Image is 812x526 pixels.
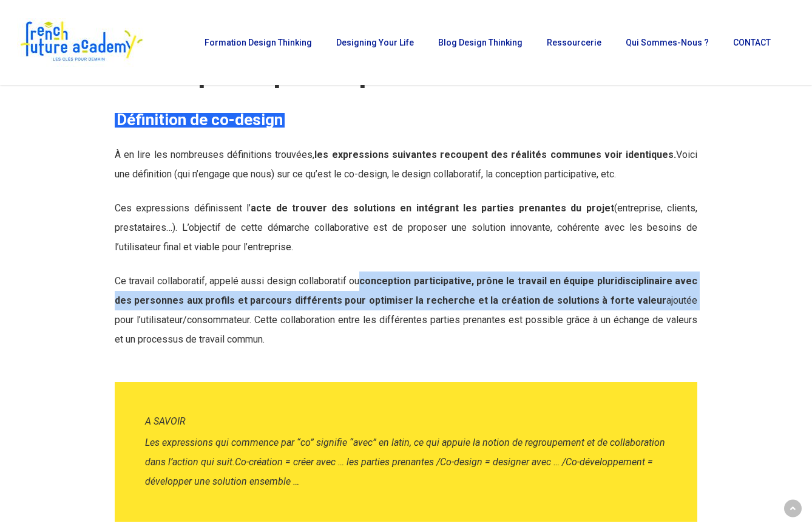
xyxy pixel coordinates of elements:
[145,456,653,487] i: Co-développement = développer une solution ensemble …
[547,38,601,47] span: Ressourcerie
[205,38,312,47] span: Formation Design Thinking
[733,38,771,47] span: CONTACT
[115,149,697,180] span: À en lire les nombreuses définitions trouvées, Voici une définition (qui n’engage que nous) sur c...
[145,437,665,468] i: Les expressions qui commence par “co” signifie “avec” en latin, ce qui appuie la notion de regrou...
[115,19,550,89] strong: Co-design ? Conception participative ?
[251,202,614,214] strong: acte de trouver des solutions en intégrant les parties prenantes du projet
[198,38,318,47] a: Formation Design Thinking
[17,18,145,67] img: French Future Academy
[440,456,566,468] i: Co-design = designer avec … /
[314,149,676,160] strong: les expressions suivantes recoupent des réalités communes voir identiques.
[626,38,709,47] span: Qui sommes-nous ?
[727,38,777,47] a: CONTACT
[145,415,186,427] i: A SAVOIR
[336,38,414,47] span: Designing Your Life
[235,456,440,468] i: Co-création = créer avec … les parties prenantes /
[115,275,697,306] strong: conception participative, prône le travail en équipe pluridisciplinaire avec des personnes aux pr...
[438,38,523,47] span: Blog Design Thinking
[117,111,283,129] strong: Définition de co-design
[432,38,529,47] a: Blog Design Thinking
[115,275,697,345] span: Ce travail collaboratif, appelé aussi design collaboratif ou ajoutée pour l’utilisateur/consommat...
[541,38,607,47] a: Ressourcerie
[330,38,420,47] a: Designing Your Life
[115,202,697,253] span: Ces expressions définissent l’ (entreprise, clients, prestataires…). L’objectif de cette démarche...
[620,38,715,47] a: Qui sommes-nous ?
